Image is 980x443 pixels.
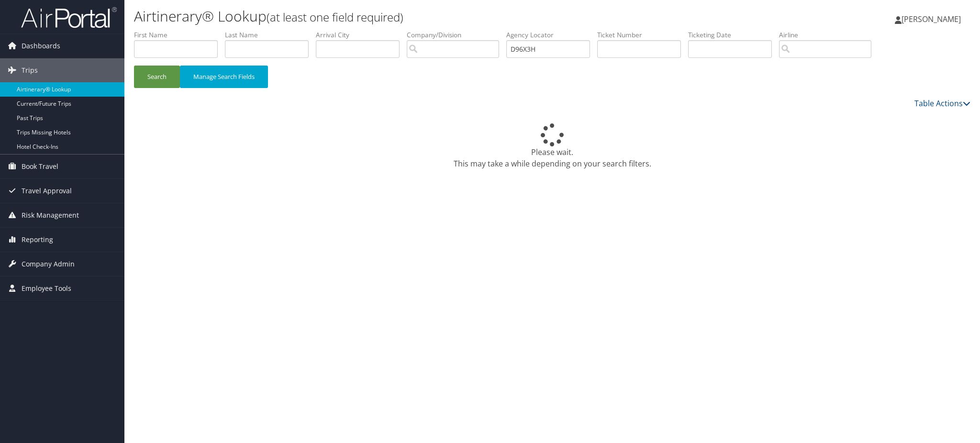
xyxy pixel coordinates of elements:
[134,30,225,40] label: First Name
[779,30,879,40] label: Airline
[22,155,58,178] span: Book Travel
[225,30,316,40] label: Last Name
[506,30,597,40] label: Agency Locator
[21,6,117,29] img: airportal-logo.png
[597,30,688,40] label: Ticket Number
[134,123,970,169] div: Please wait. This may take a while depending on your search filters.
[22,58,38,82] span: Trips
[895,5,970,33] a: [PERSON_NAME]
[22,277,71,300] span: Employee Tools
[688,30,779,40] label: Ticketing Date
[914,98,970,109] a: Table Actions
[22,252,75,276] span: Company Admin
[134,6,691,26] h1: Airtinerary® Lookup
[22,228,53,252] span: Reporting
[180,66,268,88] button: Manage Search Fields
[22,34,60,58] span: Dashboards
[22,203,79,227] span: Risk Management
[316,30,407,40] label: Arrival City
[902,14,961,24] span: [PERSON_NAME]
[267,9,403,25] small: (at least one field required)
[22,179,72,203] span: Travel Approval
[134,66,180,88] button: Search
[407,30,506,40] label: Company/Division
